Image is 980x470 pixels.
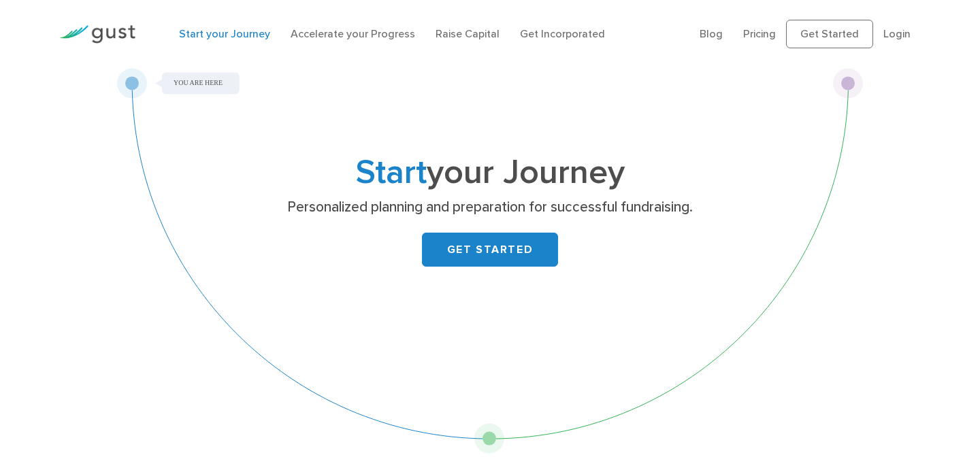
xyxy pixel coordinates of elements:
a: Login [883,27,911,40]
a: Get Incorporated [520,27,605,40]
a: Pricing [743,27,776,40]
a: Start your Journey [179,27,270,40]
a: Accelerate your Progress [291,27,415,40]
a: GET STARTED [422,233,558,267]
h1: your Journey [221,157,759,188]
a: Blog [700,27,723,40]
a: Raise Capital [436,27,500,40]
a: Get Started [786,20,873,48]
p: Personalized planning and preparation for successful fundraising. [227,198,754,217]
img: Gust Logo [59,25,135,44]
span: Start [356,152,427,192]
